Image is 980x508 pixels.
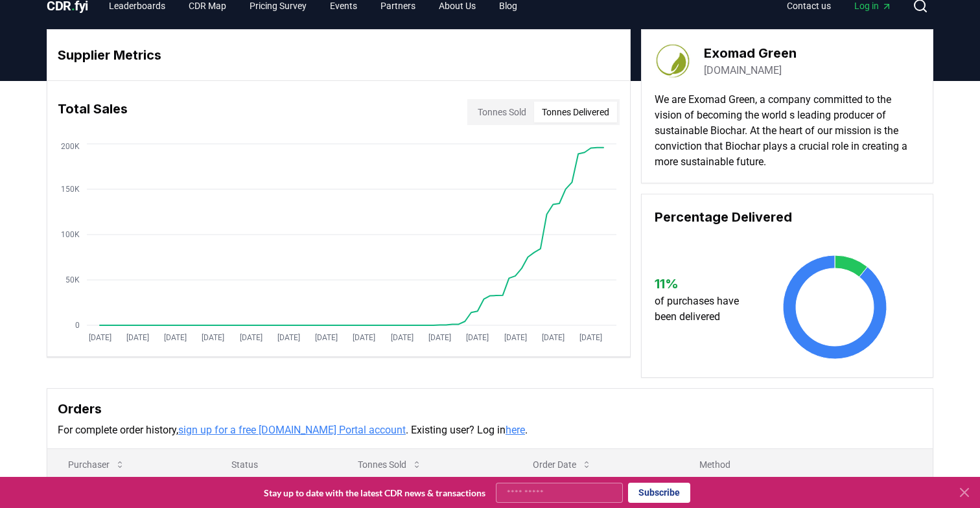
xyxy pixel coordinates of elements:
[689,458,922,471] p: Method
[655,43,691,79] img: Exomad Green-logo
[277,333,300,342] tspan: [DATE]
[178,424,406,436] a: sign up for a free [DOMAIN_NAME] Portal account
[202,333,224,342] tspan: [DATE]
[655,274,751,294] h3: 11 %
[65,275,80,284] tspan: 50K
[58,45,620,65] h3: Supplier Metrics
[58,99,128,125] h3: Total Sales
[428,333,451,342] tspan: [DATE]
[470,102,534,122] button: Tonnes Sold
[126,333,149,342] tspan: [DATE]
[522,452,602,478] button: Order Date
[240,333,262,342] tspan: [DATE]
[353,333,375,342] tspan: [DATE]
[221,458,327,471] p: Status
[75,321,80,330] tspan: 0
[58,452,135,478] button: Purchaser
[579,333,602,342] tspan: [DATE]
[391,333,414,342] tspan: [DATE]
[504,333,527,342] tspan: [DATE]
[655,207,920,227] h3: Percentage Delivered
[655,294,751,325] p: of purchases have been delivered
[655,92,920,170] p: We are Exomad Green, a company committed to the vision of becoming the world s leading producer o...
[506,424,525,436] a: here
[534,102,617,122] button: Tonnes Delivered
[89,333,111,342] tspan: [DATE]
[466,333,489,342] tspan: [DATE]
[164,333,187,342] tspan: [DATE]
[58,399,922,419] h3: Orders
[61,185,80,194] tspan: 150K
[347,452,432,478] button: Tonnes Sold
[61,230,80,239] tspan: 100K
[61,142,80,151] tspan: 200K
[704,63,782,78] a: [DOMAIN_NAME]
[315,333,338,342] tspan: [DATE]
[58,422,922,438] p: For complete order history, . Existing user? Log in .
[542,333,565,342] tspan: [DATE]
[704,43,797,63] h3: Exomad Green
